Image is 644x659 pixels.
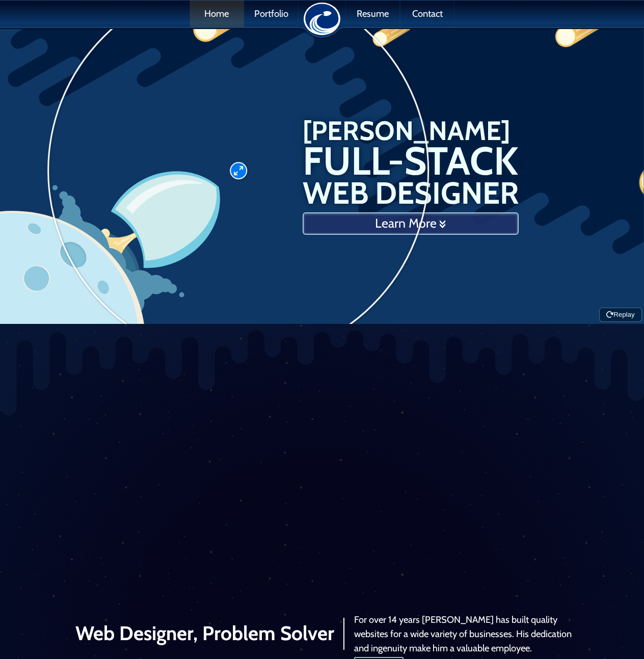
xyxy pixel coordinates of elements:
[599,308,642,322] button: Replay
[303,143,519,179] big: Full-Stack
[190,1,244,27] a: Home
[200,132,277,209] label: Click Me
[303,179,519,207] big: Web Designer
[66,622,334,645] h2: Web Designer, Problem Solver
[304,3,341,35] img: Steven Monson: Web Designer & Developer logo.
[346,1,399,27] a: Resume
[303,212,519,235] a: Learn More
[245,1,298,27] a: Portfolio
[303,115,510,147] small: [PERSON_NAME]
[400,1,454,27] a: Contact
